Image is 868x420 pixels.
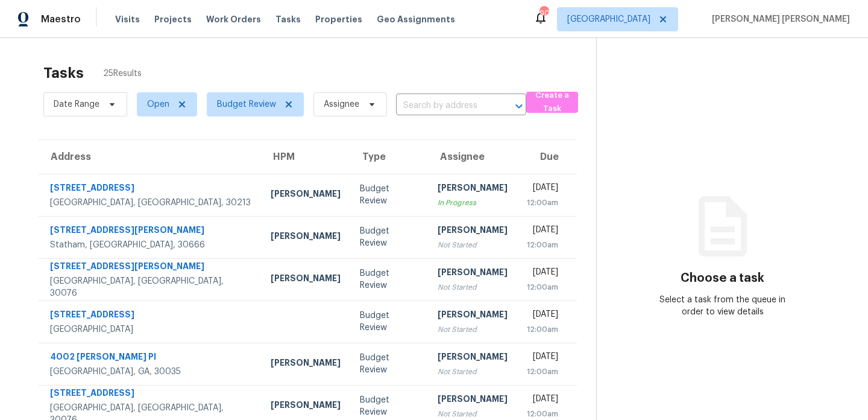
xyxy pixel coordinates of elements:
[360,394,418,418] div: Budget Review
[43,67,84,79] h2: Tasks
[50,387,251,402] div: [STREET_ADDRESS]
[50,182,251,197] div: [STREET_ADDRESS]
[360,352,418,376] div: Budget Review
[261,140,350,174] th: HPM
[315,13,362,25] span: Properties
[438,197,508,209] div: In Progress
[527,308,558,323] div: [DATE]
[324,98,359,110] span: Assignee
[41,13,81,25] span: Maestro
[396,97,492,115] input: Search by address
[527,197,558,209] div: 12:00am
[438,281,508,293] div: Not Started
[271,399,341,414] div: [PERSON_NAME]
[527,281,558,293] div: 12:00am
[438,224,508,239] div: [PERSON_NAME]
[271,188,341,203] div: [PERSON_NAME]
[271,272,341,287] div: [PERSON_NAME]
[428,140,517,174] th: Assignee
[438,393,508,408] div: [PERSON_NAME]
[39,140,261,174] th: Address
[527,182,558,197] div: [DATE]
[147,98,169,110] span: Open
[438,182,508,197] div: [PERSON_NAME]
[438,308,508,323] div: [PERSON_NAME]
[54,98,99,110] span: Date Range
[527,323,558,336] div: 12:00am
[438,266,508,281] div: [PERSON_NAME]
[527,224,558,239] div: [DATE]
[360,225,418,249] div: Budget Review
[527,266,558,281] div: [DATE]
[438,408,508,420] div: Not Started
[350,140,428,174] th: Type
[681,272,764,284] h3: Choose a task
[438,366,508,378] div: Not Started
[360,310,418,334] div: Budget Review
[271,230,341,245] div: [PERSON_NAME]
[50,323,251,336] div: [GEOGRAPHIC_DATA]
[527,393,558,408] div: [DATE]
[50,308,251,323] div: [STREET_ADDRESS]
[50,260,251,275] div: [STREET_ADDRESS][PERSON_NAME]
[707,13,850,25] span: [PERSON_NAME] [PERSON_NAME]
[377,13,455,25] span: Geo Assignments
[438,351,508,366] div: [PERSON_NAME]
[567,13,650,25] span: [GEOGRAPHIC_DATA]
[526,92,578,113] button: Create a Task
[360,267,418,291] div: Budget Review
[539,7,548,19] div: 90
[438,239,508,251] div: Not Started
[50,275,251,299] div: [GEOGRAPHIC_DATA], [GEOGRAPHIC_DATA], 30076
[511,98,527,115] button: Open
[271,357,341,372] div: [PERSON_NAME]
[50,224,251,239] div: [STREET_ADDRESS][PERSON_NAME]
[527,239,558,251] div: 12:00am
[50,239,251,251] div: Statham, [GEOGRAPHIC_DATA], 30666
[154,13,192,25] span: Projects
[360,183,418,207] div: Budget Review
[275,15,301,24] span: Tasks
[659,294,785,318] div: Select a task from the queue in order to view details
[532,89,572,116] span: Create a Task
[527,408,558,420] div: 12:00am
[217,98,276,110] span: Budget Review
[206,13,261,25] span: Work Orders
[438,323,508,336] div: Not Started
[50,351,251,366] div: 4002 [PERSON_NAME] Pl
[115,13,140,25] span: Visits
[527,351,558,366] div: [DATE]
[50,197,251,209] div: [GEOGRAPHIC_DATA], [GEOGRAPHIC_DATA], 30213
[517,140,577,174] th: Due
[103,68,142,80] span: 25 Results
[527,366,558,378] div: 12:00am
[50,366,251,378] div: [GEOGRAPHIC_DATA], GA, 30035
